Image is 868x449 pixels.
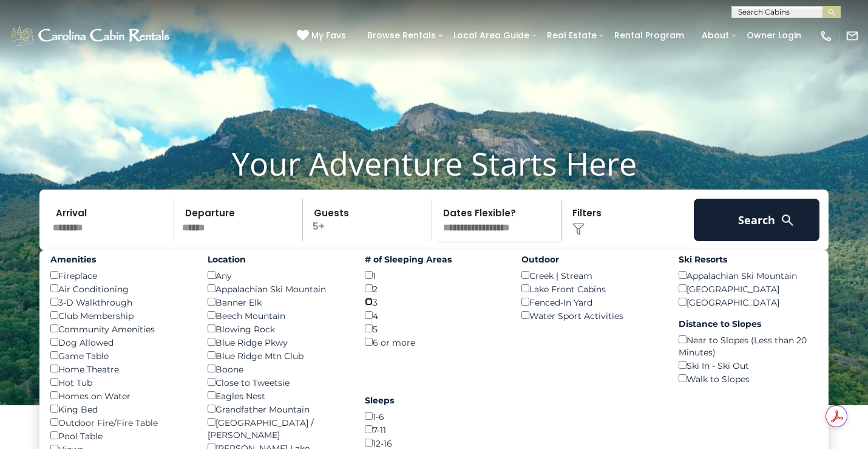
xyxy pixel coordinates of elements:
div: Water Sport Activities [521,309,660,322]
div: Lake Front Cabins [521,282,660,295]
p: 5+ [307,199,432,241]
div: Any [208,269,347,282]
div: Dog Allowed [50,335,189,349]
div: Eagles Nest [208,389,347,402]
div: Creek | Stream [521,269,660,282]
label: Sleeps [365,394,504,406]
h1: Your Adventure Starts Here [9,145,859,182]
div: 7-11 [365,423,504,436]
div: Close to Tweetsie [208,375,347,389]
div: Grandfather Mountain [208,402,347,416]
div: Fenced-In Yard [521,295,660,309]
div: Appalachian Ski Mountain [679,269,818,282]
div: 4 [365,309,504,322]
div: 3-D Walkthrough [50,295,189,309]
div: 1-6 [365,410,504,423]
label: Location [208,253,347,266]
label: Amenities [50,253,189,266]
img: filter--v1.png [572,223,585,235]
div: Game Table [50,349,189,362]
div: Ski In - Ski Out [679,358,818,372]
a: Browse Rentals [361,26,442,45]
div: Boone [208,362,347,375]
div: Beech Mountain [208,309,347,322]
img: phone-regular-white.png [819,29,833,43]
img: mail-regular-white.png [846,29,859,43]
img: search-regular-white.png [780,213,795,228]
div: Club Membership [50,309,189,322]
a: My Favs [297,29,349,43]
div: [GEOGRAPHIC_DATA] [679,295,818,309]
button: Search [694,199,819,241]
div: 5 [365,322,504,335]
div: [GEOGRAPHIC_DATA] [679,282,818,295]
div: Home Theatre [50,362,189,375]
div: 2 [365,282,504,295]
div: Appalachian Ski Mountain [208,282,347,295]
a: Owner Login [741,26,807,45]
a: Real Estate [541,26,603,45]
div: Blue Ridge Pkwy [208,335,347,349]
div: 6 or more [365,335,504,349]
div: Community Amenities [50,322,189,335]
div: Near to Slopes (Less than 20 Minutes) [679,333,818,358]
div: Air Conditioning [50,282,189,295]
div: Fireplace [50,269,189,282]
div: King Bed [50,402,189,416]
img: White-1-1-2.png [9,24,173,48]
a: Local Area Guide [447,26,535,45]
a: About [696,26,735,45]
div: Pool Table [50,429,189,442]
span: My Favs [311,29,346,42]
div: 3 [365,295,504,309]
div: [GEOGRAPHIC_DATA] / [PERSON_NAME] [208,416,347,441]
div: Banner Elk [208,295,347,309]
div: 1 [365,269,504,282]
div: Hot Tub [50,375,189,389]
div: Outdoor Fire/Fire Table [50,416,189,429]
div: Blue Ridge Mtn Club [208,349,347,362]
label: Outdoor [521,253,660,266]
div: Homes on Water [50,389,189,402]
div: Blowing Rock [208,322,347,335]
div: Walk to Slopes [679,372,818,385]
label: # of Sleeping Areas [365,253,504,266]
a: Rental Program [608,26,690,45]
label: Distance to Slopes [679,318,818,330]
label: Ski Resorts [679,253,818,266]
